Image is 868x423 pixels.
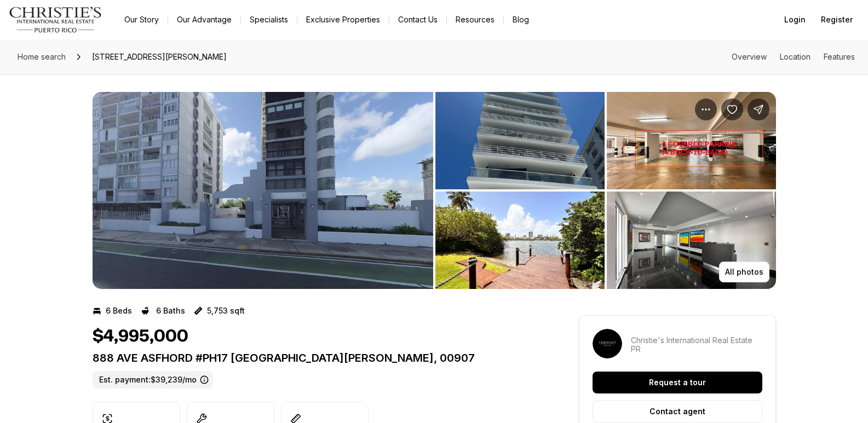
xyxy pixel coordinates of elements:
[93,371,213,389] label: Est. payment: $39,239/mo
[297,12,389,27] a: Exclusive Properties
[207,306,245,315] p: 5,753 sqft
[732,52,767,61] a: Skip to: Overview
[721,98,743,120] button: Save Property: 888 AVE ASFHORD #PH17
[649,407,705,416] p: Contact agent
[93,326,188,347] h1: $4,995,000
[593,400,762,423] button: Contact agent
[141,302,185,320] button: 6 Baths
[156,306,185,315] p: 6 Baths
[504,12,538,27] a: Blog
[116,12,168,27] a: Our Story
[695,98,717,120] button: Property options
[106,306,132,315] p: 6 Beds
[649,378,706,387] p: Request a tour
[607,92,776,189] button: View image gallery
[780,52,810,61] a: Skip to: Location
[821,15,853,24] span: Register
[93,92,433,289] button: View image gallery
[778,9,812,31] button: Login
[241,12,297,27] a: Specialists
[13,48,70,66] a: Home search
[814,9,859,31] button: Register
[719,262,769,282] button: All photos
[725,268,763,276] p: All photos
[748,98,769,120] button: Share Property: 888 AVE ASFHORD #PH17
[435,92,605,189] button: View image gallery
[93,92,776,289] div: Listing Photos
[9,7,102,33] img: logo
[88,48,231,66] span: [STREET_ADDRESS][PERSON_NAME]
[93,92,433,289] li: 1 of 10
[93,351,539,364] p: 888 AVE ASFHORD #PH17 [GEOGRAPHIC_DATA][PERSON_NAME], 00907
[732,53,855,61] nav: Page section menu
[784,15,806,24] span: Login
[631,336,762,354] p: Christie's International Real Estate PR
[18,52,66,61] span: Home search
[389,12,446,27] button: Contact Us
[168,12,240,27] a: Our Advantage
[824,52,855,61] a: Skip to: Features
[593,372,762,393] button: Request a tour
[435,92,776,289] li: 2 of 10
[607,192,776,289] button: View image gallery
[435,192,605,289] button: View image gallery
[447,12,503,27] a: Resources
